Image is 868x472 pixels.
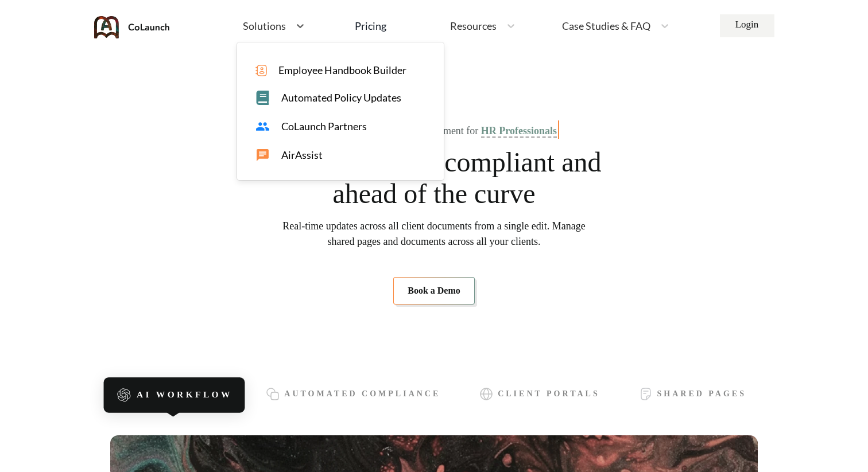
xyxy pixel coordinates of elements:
a: Pricing [355,15,386,36]
img: icon [117,388,131,403]
div: Pricing [355,21,386,31]
span: Real-time updates across all client documents from a single edit. Manage shared pages and documen... [282,219,586,249]
span: AI Workflow [137,390,232,400]
span: Automated Policy Updates [281,92,401,104]
span: HR Professionals [481,125,557,138]
a: Book a Demo [393,277,475,305]
span: Client Portals [498,389,600,399]
img: icon [266,387,280,401]
a: Login [720,14,774,37]
span: Employee Handbook Builder [278,64,406,76]
span: Case Studies & FAQ [562,21,650,31]
img: coLaunch [94,16,170,38]
span: Automated Compliance [284,389,440,399]
img: icon [639,387,653,401]
span: CoLaunch Partners [281,120,367,132]
span: Shared Pages [657,389,746,399]
img: icon [255,65,267,76]
img: icon [479,387,493,401]
span: AirAssist [281,149,323,161]
span: Solutions [243,21,286,31]
span: Resources [450,21,497,31]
